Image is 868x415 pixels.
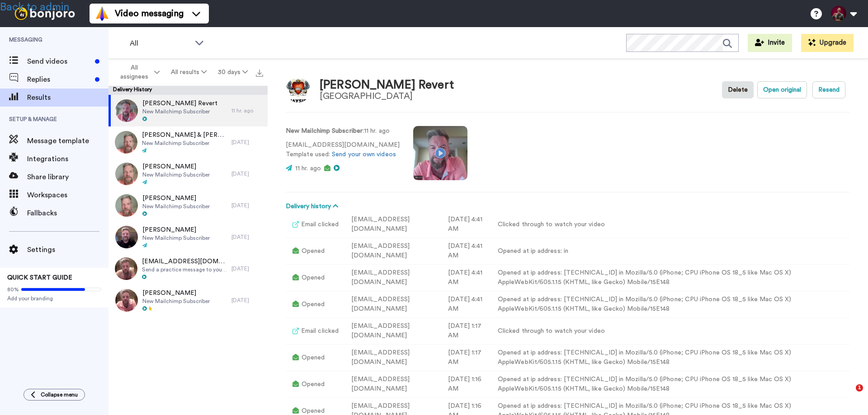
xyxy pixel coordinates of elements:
[344,371,441,398] td: [EMAIL_ADDRESS][DOMAIN_NAME]
[27,208,108,219] span: Fallbacks
[286,140,400,159] p: [EMAIL_ADDRESS][DOMAIN_NAME] Template used:
[320,79,454,92] div: [PERSON_NAME] Revert
[286,345,344,371] td: Opened
[286,128,363,134] strong: New Mailchimp Subscriber
[231,297,263,304] div: [DATE]
[292,328,301,334] img: email_clicked.svg
[837,384,859,406] iframe: Intercom live chat
[115,194,138,217] img: 37b01c67-538b-4e0a-8629-8a3e6b5e7d14-thumb.jpg
[448,243,483,259] time: [DATE] 4:41 AM
[231,233,263,241] div: [DATE]
[256,70,263,77] img: export.svg
[115,289,138,312] img: a627407e-6a60-4052-bc04-dfe375e199bf-thumb.jpg
[448,376,482,392] time: [DATE] 1:16 AM
[108,86,268,95] div: Delivery History
[95,6,109,21] img: vm-color.svg
[142,194,210,203] span: [PERSON_NAME]
[491,371,850,398] td: Opened at ip address: [TECHNICAL_ID] in Mozilla/5.0 (iPhone; CPU iPhone OS 18_5 like Mac OS X) Ap...
[142,234,210,242] span: New Mailchimp Subscriber
[142,298,210,305] span: New Mailchimp Subscriber
[142,171,210,178] span: New Mailchimp Subscriber
[115,226,138,248] img: a1a25474-8a5d-4184-888f-b807834e99c1-thumb.jpg
[286,238,344,265] td: Opened
[448,350,482,365] time: [DATE] 1:17 AM
[286,291,344,318] td: Opened
[142,266,227,273] span: Send a practice message to yourself
[108,221,268,253] a: [PERSON_NAME]New Mailchimp Subscriber[DATE]
[27,244,108,255] span: Settings
[24,389,85,401] button: Collapse menu
[448,216,483,232] time: [DATE] 4:41 AM
[27,172,108,182] span: Share library
[344,211,441,238] td: [EMAIL_ADDRESS][DOMAIN_NAME]
[108,284,268,316] a: [PERSON_NAME]New Mailchimp Subscriber[DATE]
[757,81,807,98] button: Open original
[142,257,227,266] span: [EMAIL_ADDRESS][DOMAIN_NAME]
[286,318,344,345] td: Email clicked
[231,139,263,146] div: [DATE]
[7,295,101,302] span: Add your branding
[320,91,454,101] div: [GEOGRAPHIC_DATA]
[7,275,72,281] span: QUICK START GUIDE
[108,253,268,284] a: [EMAIL_ADDRESS][DOMAIN_NAME]Send a practice message to yourself[DATE]
[110,60,165,85] button: All assignees
[286,371,344,398] td: Opened
[748,34,792,52] button: Invite
[812,81,845,98] button: Resend
[212,64,253,80] button: 30 days
[344,291,441,318] td: [EMAIL_ADDRESS][DOMAIN_NAME]
[722,81,754,98] button: Delete
[448,296,483,312] time: [DATE] 4:41 AM
[286,126,400,136] p: : 11 hr. ago
[286,201,341,211] button: Delivery history
[491,238,850,265] td: Opened at ip address: in
[448,270,483,285] time: [DATE] 4:41 AM
[286,265,344,291] td: Opened
[142,289,210,298] span: [PERSON_NAME]
[27,56,91,67] span: Send videos
[491,291,850,318] td: Opened at ip address: [TECHNICAL_ID] in Mozilla/5.0 (iPhone; CPU iPhone OS 18_5 like Mac OS X) Ap...
[142,203,210,210] span: New Mailchimp Subscriber
[142,108,217,115] span: New Mailchimp Subscriber
[27,135,108,146] span: Message template
[344,318,441,345] td: [EMAIL_ADDRESS][DOMAIN_NAME]
[142,162,210,171] span: [PERSON_NAME]
[231,202,263,209] div: [DATE]
[231,107,263,114] div: 11 hr. ago
[295,165,321,172] span: 11 hr. ago
[108,126,268,158] a: [PERSON_NAME] & [PERSON_NAME]New Mailchimp Subscriber[DATE]
[115,257,137,280] img: c7a6b60a-8136-4ee1-a9c6-2806b80370a9-thumb.jpg
[115,7,184,20] span: Video messaging
[856,384,863,392] span: 1
[27,154,108,164] span: Integrations
[7,286,19,293] span: 80%
[115,163,138,185] img: d9bf501e-08df-4ffd-82a3-821e8b13200e-thumb.jpg
[130,38,190,49] span: All
[801,34,854,52] button: Upgrade
[115,131,137,154] img: 69235fa1-1bf5-4a3b-a04e-93ae78e07baf-thumb.jpg
[142,140,227,147] span: New Mailchimp Subscriber
[344,265,441,291] td: [EMAIL_ADDRESS][DOMAIN_NAME]
[231,170,263,177] div: [DATE]
[286,211,344,238] td: Email clicked
[108,158,268,190] a: [PERSON_NAME]New Mailchimp Subscriber[DATE]
[491,211,850,238] td: Clicked through to watch your video
[448,323,482,339] time: [DATE] 1:17 AM
[286,78,311,103] img: Image of Pablo Garcia Revert
[27,190,108,201] span: Workspaces
[108,190,268,221] a: [PERSON_NAME]New Mailchimp Subscriber[DATE]
[142,131,227,140] span: [PERSON_NAME] & [PERSON_NAME]
[115,99,138,122] img: 88cfdbc9-9d8b-42fd-8fad-eea690a821cb-thumb.jpg
[142,225,210,234] span: [PERSON_NAME]
[687,327,868,391] iframe: Intercom notifications message
[27,74,91,85] span: Replies
[332,151,396,158] a: Send your own videos
[108,95,268,126] a: [PERSON_NAME] RevertNew Mailchimp Subscriber11 hr. ago
[41,391,78,398] span: Collapse menu
[491,318,850,345] td: Clicked through to watch your video
[491,265,850,291] td: Opened at ip address: [TECHNICAL_ID] in Mozilla/5.0 (iPhone; CPU iPhone OS 18_5 like Mac OS X) Ap...
[491,345,850,371] td: Opened at ip address: [TECHNICAL_ID] in Mozilla/5.0 (iPhone; CPU iPhone OS 18_5 like Mac OS X) Ap...
[116,63,152,81] span: All assignees
[253,65,266,79] button: Export all results that match these filters now.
